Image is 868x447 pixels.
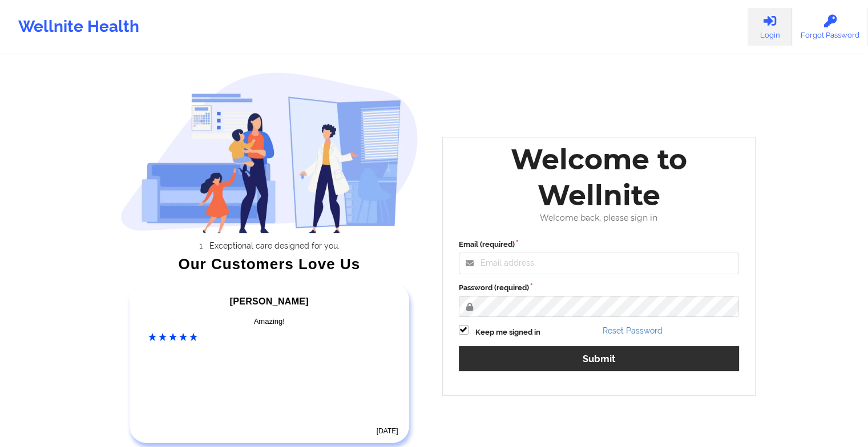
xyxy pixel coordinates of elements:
[451,141,748,213] div: Welcome to Wellnite
[451,213,748,223] div: Welcome back, please sign in
[120,72,418,233] img: wellnite-auth-hero_200.c722682e.png
[120,258,418,270] div: Our Customers Love Us
[748,8,792,46] a: Login
[459,253,740,274] input: Email address
[603,326,663,335] a: Reset Password
[148,316,390,327] div: Amazing!
[792,8,868,46] a: Forgot Password
[459,346,740,371] button: Submit
[475,327,540,338] label: Keep me signed in
[459,239,740,250] label: Email (required)
[459,282,740,294] label: Password (required)
[230,296,309,306] span: [PERSON_NAME]
[131,241,418,250] li: Exceptional care designed for you.
[377,427,398,435] time: [DATE]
